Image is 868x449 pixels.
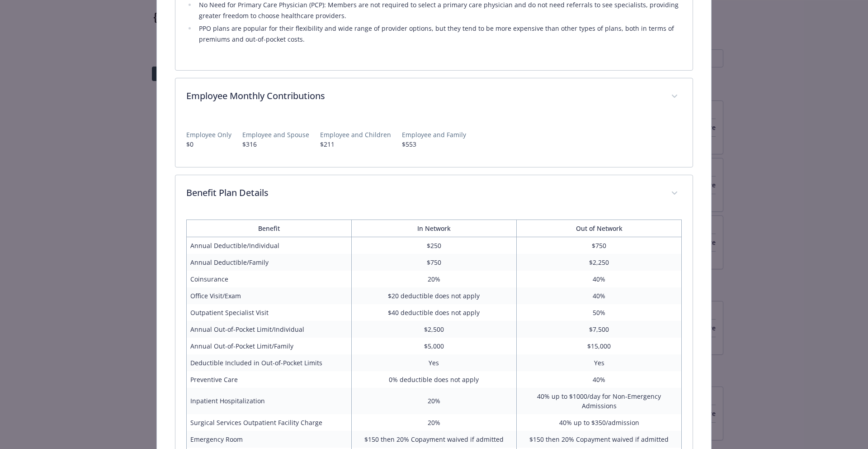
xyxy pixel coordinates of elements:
[351,271,516,287] td: 20%
[196,23,682,45] li: PPO plans are popular for their flexibility and wide range of provider options, but they tend to ...
[186,388,351,414] td: Inpatient Hospitalization
[517,431,682,448] td: $150 then 20% Copayment waived if admitted
[517,388,682,414] td: 40% up to $1000/day for Non-Emergency Admissions
[175,175,693,212] div: Benefit Plan Details
[175,78,693,115] div: Employee Monthly Contributions
[186,186,660,200] p: Benefit Plan Details
[186,271,351,287] td: Coinsurance
[351,220,516,237] th: In Network
[186,89,660,103] p: Employee Monthly Contributions
[351,388,516,414] td: 20%
[186,304,351,321] td: Outpatient Specialist Visit
[186,354,351,371] td: Deductible Included in Out-of-Pocket Limits
[186,130,231,139] p: Employee Only
[517,304,682,321] td: 50%
[186,371,351,388] td: Preventive Care
[402,130,466,139] p: Employee and Family
[517,287,682,304] td: 40%
[351,304,516,321] td: $40 deductible does not apply
[320,130,391,139] p: Employee and Children
[517,414,682,431] td: 40% up to $350/admission
[351,431,516,448] td: $150 then 20% Copayment waived if admitted
[517,254,682,271] td: $2,250
[175,115,693,167] div: Employee Monthly Contributions
[351,354,516,371] td: Yes
[517,237,682,254] td: $750
[351,321,516,338] td: $2,500
[242,130,309,139] p: Employee and Spouse
[402,139,466,149] p: $553
[351,414,516,431] td: 20%
[320,139,391,149] p: $211
[351,237,516,254] td: $250
[186,287,351,304] td: Office Visit/Exam
[186,254,351,271] td: Annual Deductible/Family
[351,287,516,304] td: $20 deductible does not apply
[242,139,309,149] p: $316
[351,338,516,354] td: $5,000
[351,254,516,271] td: $750
[517,271,682,287] td: 40%
[186,414,351,431] td: Surgical Services Outpatient Facility Charge
[186,220,351,237] th: Benefit
[351,371,516,388] td: 0% deductible does not apply
[186,431,351,448] td: Emergency Room
[517,354,682,371] td: Yes
[186,338,351,354] td: Annual Out-of-Pocket Limit/Family
[186,237,351,254] td: Annual Deductible/Individual
[186,321,351,338] td: Annual Out-of-Pocket Limit/Individual
[517,338,682,354] td: $15,000
[186,139,231,149] p: $0
[517,321,682,338] td: $7,500
[517,220,682,237] th: Out of Network
[517,371,682,388] td: 40%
